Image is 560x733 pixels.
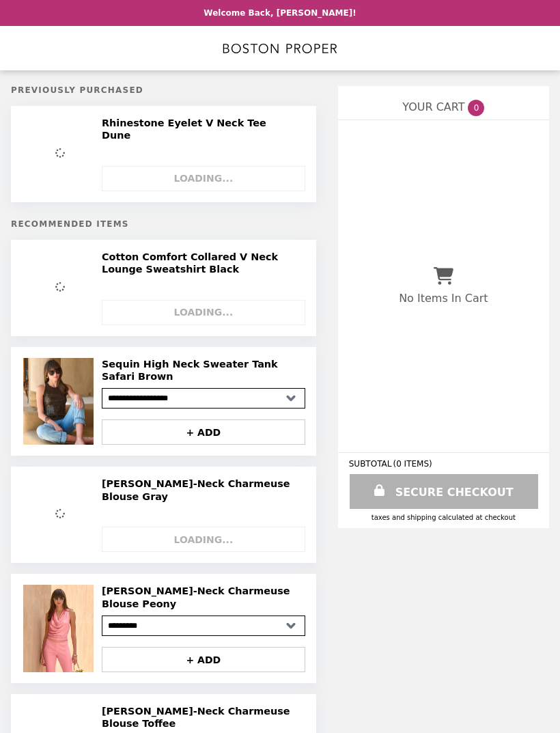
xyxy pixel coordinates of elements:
p: Welcome Back, [PERSON_NAME]! [204,8,356,18]
h5: Recommended Items [11,219,316,229]
span: 0 [468,100,484,116]
select: Select a product variant [102,616,305,636]
h5: Previously Purchased [11,85,316,95]
span: YOUR CART [402,100,464,113]
img: Brand Logo [223,34,337,62]
span: SUBTOTAL [349,459,393,469]
div: Taxes and Shipping calculated at checkout [349,514,538,521]
img: Sequin High Neck Sweater Tank Safari Brown [23,358,96,445]
h2: Rhinestone Eyelet V Neck Tee Dune [102,117,300,142]
h2: [PERSON_NAME]-Neck Charmeuse Blouse Peony [102,585,300,610]
button: + ADD [102,419,305,445]
img: Marilyn Cowl-Neck Charmeuse Blouse Peony [23,585,96,672]
span: ( 0 ITEMS ) [393,459,432,469]
select: Select a product variant [102,388,305,409]
h2: [PERSON_NAME]-Neck Charmeuse Blouse Gray [102,478,300,503]
button: + ADD [102,647,305,672]
h2: [PERSON_NAME]-Neck Charmeuse Blouse Toffee [102,705,300,730]
h2: Sequin High Neck Sweater Tank Safari Brown [102,358,300,383]
p: No Items In Cart [399,292,488,305]
h2: Cotton Comfort Collared V Neck Lounge Sweatshirt Black [102,251,300,276]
